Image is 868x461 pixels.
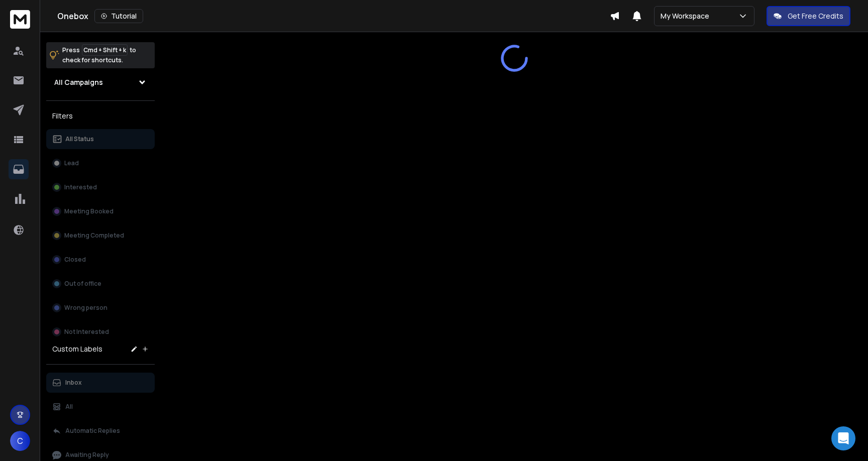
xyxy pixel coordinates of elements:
button: C [10,431,30,451]
p: My Workspace [661,11,713,21]
h1: All Campaigns [54,77,103,87]
button: Get Free Credits [767,6,850,26]
div: Onebox [57,9,610,23]
p: Get Free Credits [788,11,843,21]
h3: Custom Labels [52,344,102,354]
span: Cmd + Shift + k [82,44,128,56]
h3: Filters [46,109,155,123]
p: Press to check for shortcuts. [62,45,136,65]
button: All Campaigns [46,72,155,92]
button: Tutorial [94,9,143,23]
div: Open Intercom Messenger [831,426,855,450]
